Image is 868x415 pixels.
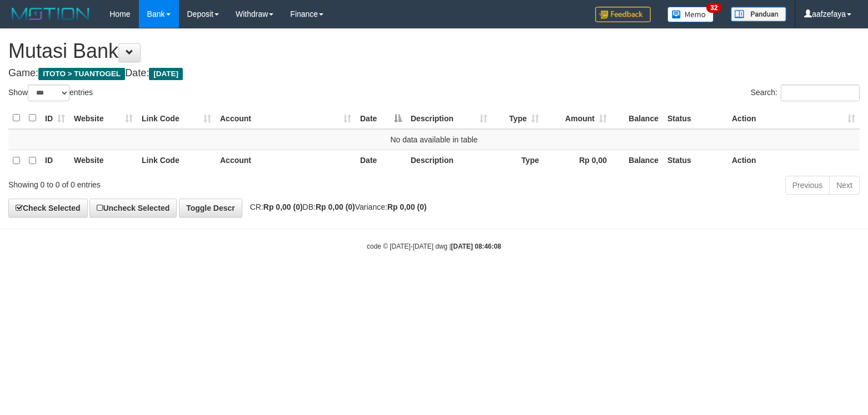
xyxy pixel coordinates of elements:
th: Type [492,150,543,171]
a: Toggle Descr [179,199,242,218]
th: Balance [611,150,663,171]
span: 32 [706,3,721,13]
img: MOTION_logo.png [8,6,93,22]
strong: [DATE] 08:46:08 [451,243,501,250]
small: code © [DATE]-[DATE] dwg | [367,243,501,250]
th: Description: activate to sort column ascending [406,107,492,129]
span: ITOTO > TUANTOGEL [38,68,125,80]
th: ID: activate to sort column ascending [41,107,69,129]
th: Amount: activate to sort column ascending [543,107,611,129]
td: No data available in table [8,129,860,150]
label: Show entries [8,85,93,101]
th: Type: activate to sort column ascending [492,107,543,129]
div: Showing 0 to 0 of 0 entries [8,175,353,190]
th: Balance [611,107,663,129]
h1: Mutasi Bank [8,40,860,62]
input: Search: [781,85,860,101]
a: Previous [785,176,830,195]
a: Check Selected [8,199,88,218]
h4: Game: Date: [8,68,860,79]
label: Search: [751,85,860,101]
a: Next [829,176,860,195]
th: Status [663,107,727,129]
th: Website [69,150,137,171]
th: Rp 0,00 [543,150,611,171]
th: Link Code [137,150,216,171]
span: [DATE] [149,68,183,80]
th: Account: activate to sort column ascending [216,107,356,129]
th: Description [406,150,492,171]
strong: Rp 0,00 (0) [263,202,303,211]
th: Date [356,150,406,171]
th: Website: activate to sort column ascending [69,107,137,129]
th: Action: activate to sort column ascending [727,107,860,129]
span: CR: DB: Variance: [245,202,427,211]
th: ID [41,150,69,171]
a: Uncheck Selected [89,199,177,218]
th: Account [216,150,356,171]
img: Button%20Memo.svg [667,7,714,22]
strong: Rp 0,00 (0) [316,202,355,211]
th: Date: activate to sort column descending [356,107,406,129]
img: panduan.png [731,7,786,22]
img: Feedback.jpg [595,7,651,22]
th: Action [727,150,860,171]
th: Link Code: activate to sort column ascending [137,107,216,129]
select: Showentries [28,85,69,101]
th: Status [663,150,727,171]
strong: Rp 0,00 (0) [387,202,427,211]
